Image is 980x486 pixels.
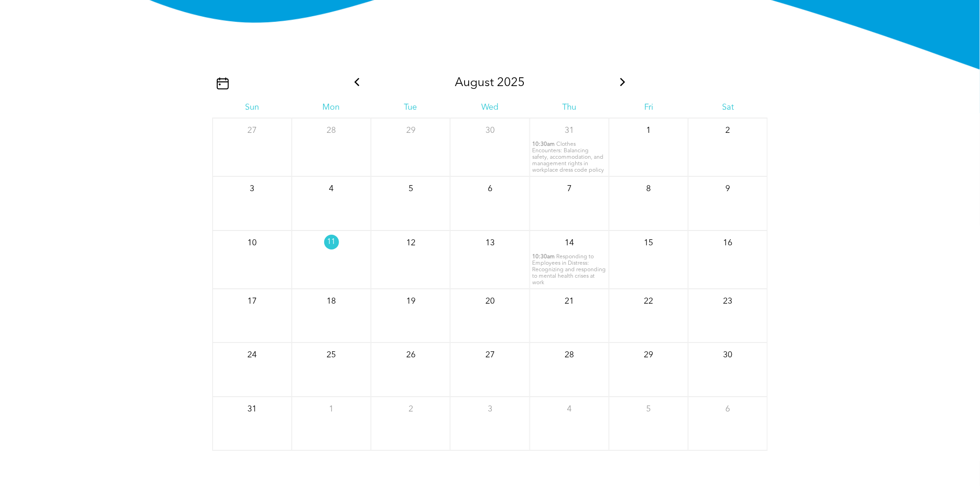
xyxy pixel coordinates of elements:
p: 31 [244,401,261,417]
p: 28 [323,122,340,139]
p: 28 [561,347,578,363]
div: Thu [530,102,609,112]
p: 2 [719,122,736,139]
p: 9 [719,181,736,197]
span: Responding to Employees in Distress: Recognizing and responding to mental health crises at work [533,254,606,286]
div: Wed [450,102,529,112]
p: 24 [244,347,261,363]
p: 31 [561,122,578,139]
p: 16 [719,235,736,251]
p: 10 [244,235,261,251]
p: 22 [640,293,657,310]
p: 26 [402,347,419,363]
div: Sat [689,102,768,112]
p: 4 [561,401,578,417]
span: 2025 [497,77,525,89]
p: 6 [719,401,736,417]
div: Sun [212,102,291,112]
p: 17 [244,293,261,310]
p: 6 [482,181,498,197]
div: Mon [291,102,371,112]
p: 5 [640,401,657,417]
p: 23 [719,293,736,310]
span: Clothes Encounters: Balancing safety, accommodation, and management rights in workplace dress cod... [533,142,604,173]
p: 27 [482,347,498,363]
p: 14 [561,235,578,251]
p: 3 [244,181,261,197]
p: 19 [402,293,419,310]
span: 10:30am [533,254,555,260]
p: 3 [482,401,498,417]
div: Fri [609,102,688,112]
p: 25 [323,347,340,363]
p: 20 [482,293,498,310]
p: 27 [244,122,261,139]
p: 2 [402,401,419,417]
p: 13 [482,235,498,251]
p: 1 [323,401,340,417]
p: 7 [561,181,578,197]
p: 11 [324,235,339,249]
p: 15 [640,235,657,251]
div: Tue [371,102,450,112]
p: 29 [640,347,657,363]
p: 8 [640,181,657,197]
span: 10:30am [533,141,555,148]
p: 4 [323,181,340,197]
p: 30 [482,122,498,139]
p: 18 [323,293,340,310]
p: 12 [402,235,419,251]
p: 30 [719,347,736,363]
p: 29 [402,122,419,139]
p: 1 [640,122,657,139]
p: 5 [402,181,419,197]
p: 21 [561,293,578,310]
span: August [455,77,494,89]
